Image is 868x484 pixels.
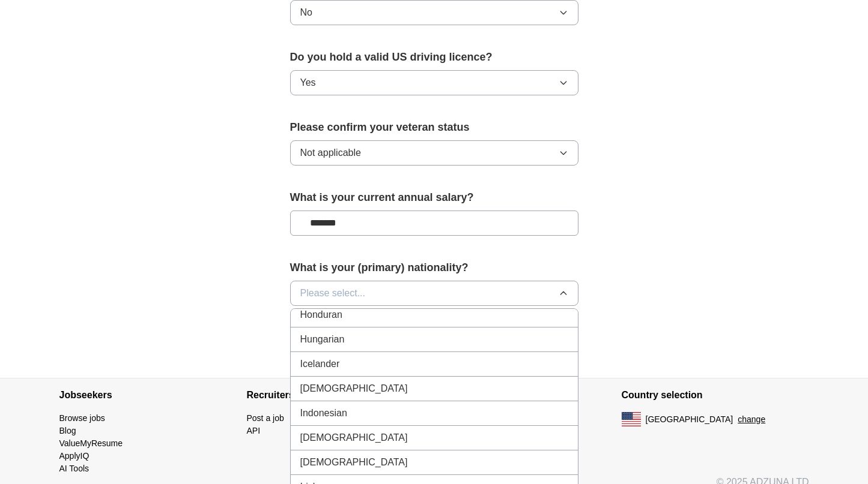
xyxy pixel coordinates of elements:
span: [DEMOGRAPHIC_DATA] [300,381,408,396]
label: Please confirm your veteran status [290,119,578,136]
span: [GEOGRAPHIC_DATA] [646,413,733,426]
button: Not applicable [290,140,578,166]
span: Please select... [300,286,366,300]
span: Not applicable [300,146,361,160]
a: Browse jobs [59,413,105,423]
span: [DEMOGRAPHIC_DATA] [300,431,408,445]
a: ApplyIQ [59,451,90,461]
a: Post a job [247,413,284,423]
a: API [247,426,261,435]
a: Blog [59,426,76,435]
button: change [738,413,765,426]
label: Do you hold a valid US driving licence? [290,49,578,65]
img: US flag [622,412,641,426]
button: Yes [290,70,578,95]
span: Icelander [300,357,340,371]
label: What is your (primary) nationality? [290,260,578,276]
span: Honduran [300,308,342,322]
h4: Country selection [622,378,809,412]
span: Hungarian [300,332,345,347]
span: Yes [300,76,316,90]
button: Please select... [290,281,578,306]
label: What is your current annual salary? [290,190,578,206]
span: No [300,5,312,20]
a: ValueMyResume [59,438,123,448]
span: Indonesian [300,406,347,420]
span: [DEMOGRAPHIC_DATA] [300,455,408,470]
a: AI Tools [59,464,90,473]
